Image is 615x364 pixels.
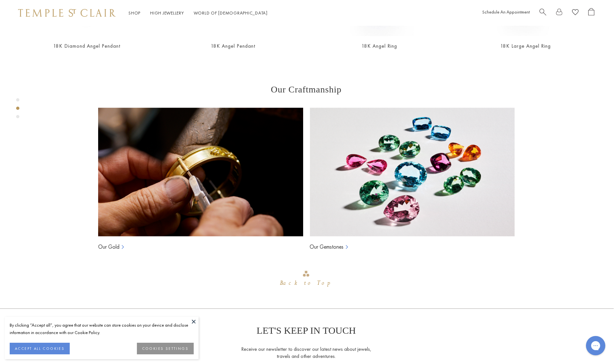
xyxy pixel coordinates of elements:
a: Our Gold [98,243,119,251]
a: World of [DEMOGRAPHIC_DATA]World of [DEMOGRAPHIC_DATA] [194,10,268,16]
a: 18K Angel Pendant [211,43,255,49]
a: Search [539,8,546,18]
a: High JewelleryHigh Jewellery [150,10,184,16]
h3: Our Craftmanship [98,84,515,95]
div: Go to top [280,270,332,289]
button: ACCEPT ALL COOKIES [10,343,70,354]
p: LET'S KEEP IN TOUCH [257,325,356,336]
a: Our Gemstones [310,243,343,251]
p: Receive our newsletter to discover our latest news about jewels, travels and other adventures. [241,346,372,360]
a: View Wishlist [572,8,579,18]
a: 18K Angel Ring [362,43,397,49]
nav: Main navigation [128,9,268,17]
div: Back to Top [280,277,332,289]
img: Ball Chains [310,108,515,236]
img: Ball Chains [98,108,303,236]
iframe: Gorgias live chat messenger [583,334,609,358]
a: 18K Large Angel Ring [500,43,551,49]
div: Product gallery navigation [16,97,19,123]
img: Temple St. Clair [18,9,116,17]
div: By clicking “Accept all”, you agree that our website can store cookies on your device and disclos... [10,321,194,336]
a: 18K Diamond Angel Pendant [53,43,120,49]
a: Schedule An Appointment [482,9,530,15]
a: Open Shopping Bag [588,8,594,18]
a: ShopShop [128,10,140,16]
button: COOKIES SETTINGS [137,343,194,354]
